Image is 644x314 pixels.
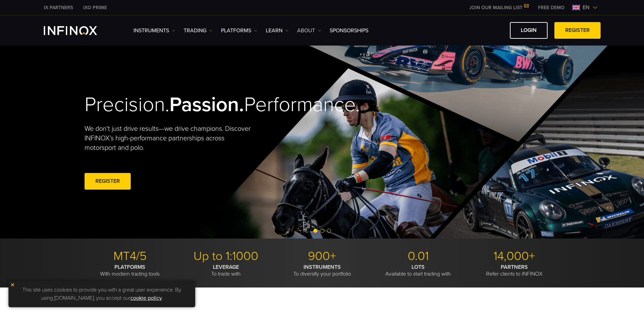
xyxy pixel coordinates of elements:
[469,249,560,264] p: 14,000+
[85,249,176,264] p: MT4/5
[10,282,15,287] img: yellow close icon
[313,229,317,233] span: Go to slide 1
[85,264,176,277] p: With modern trading tools
[330,27,368,35] a: SPONSORSHIPS
[297,27,321,35] a: ABOUT
[78,4,112,11] a: INFINOX
[320,229,324,233] span: Go to slide 2
[303,264,341,271] strong: INSTRUMENTS
[181,249,272,264] p: Up to 1:1000
[85,124,256,153] p: We don't just drive results—we drive champions. Discover INFINOX’s high-performance partnerships ...
[266,27,289,35] a: Learn
[221,27,257,35] a: PLATFORMS
[85,92,298,117] h2: Precision. Performance.
[469,264,560,277] p: Refer clients to INFINOX
[12,284,192,304] p: This site uses cookies to provide you with a great user experience. By using [DOMAIN_NAME], you a...
[184,27,213,35] a: TRADING
[373,264,464,277] p: Available to start trading with
[411,264,425,271] strong: LOTS
[181,264,272,277] p: To trade with
[510,22,548,39] a: LOGIN
[501,264,528,271] strong: PARTNERS
[133,27,175,35] a: Instruments
[85,173,131,190] a: REGISTER
[277,264,368,277] p: To diversify your portfolio
[114,264,145,271] strong: PLATFORMS
[44,26,113,35] a: INFINOX Logo
[327,229,331,233] span: Go to slide 3
[464,5,533,11] a: JOIN OUR MAILING LIST
[213,264,239,271] strong: LEVERAGE
[277,249,368,264] p: 900+
[554,22,601,39] a: REGISTER
[130,295,162,301] a: cookie policy
[39,4,78,11] a: INFINOX
[533,4,570,11] a: INFINOX MENU
[373,249,464,264] p: 0.01
[580,3,592,12] span: en
[169,92,244,117] strong: Passion.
